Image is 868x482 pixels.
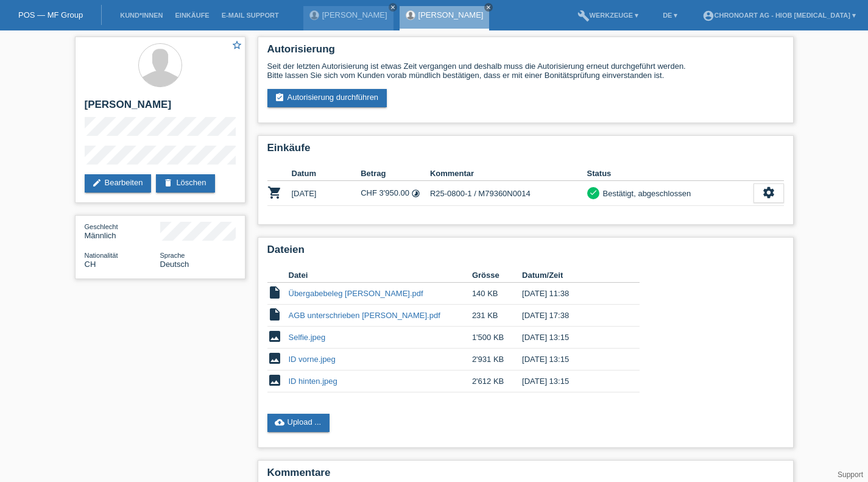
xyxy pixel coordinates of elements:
[267,285,282,300] i: insert_drive_file
[267,62,784,80] div: Seit der letzten Autorisierung ist etwas Zeit vergangen und deshalb muss die Autorisierung erneut...
[267,414,330,432] a: cloud_uploadUpload ...
[267,307,282,322] i: insert_drive_file
[472,283,522,305] td: 140 KB
[696,12,863,19] a: account_circleChronoart AG - Hiob [MEDICAL_DATA] ▾
[267,244,784,262] h2: Dateien
[472,327,522,349] td: 1'500 KB
[390,4,396,10] i: close
[289,268,472,283] th: Datei
[430,166,587,181] th: Kommentar
[322,10,387,19] a: [PERSON_NAME]
[267,185,282,200] i: POSP00025936
[411,189,420,198] i: 24 Raten
[289,355,336,364] a: ID vorne.jpeg
[485,4,492,10] i: close
[361,166,430,181] th: Betrag
[472,268,522,283] th: Grösse
[114,12,169,19] a: Kund*innen
[85,222,160,240] div: Männlich
[92,178,102,188] i: edit
[522,305,622,327] td: [DATE] 17:38
[85,223,118,230] span: Geschlecht
[484,3,493,12] a: close
[267,43,784,62] h2: Autorisierung
[85,260,96,269] span: Schweiz
[275,417,284,427] i: cloud_upload
[85,252,118,259] span: Nationalität
[169,12,215,19] a: Einkäufe
[275,93,284,102] i: assignment_turned_in
[289,289,423,298] a: Übergabebeleg [PERSON_NAME].pdf
[85,99,236,117] h2: [PERSON_NAME]
[361,181,430,206] td: CHF 3'950.00
[231,40,242,51] i: star_border
[702,10,715,22] i: account_circle
[522,283,622,305] td: [DATE] 11:38
[156,174,214,193] a: deleteLöschen
[289,377,337,386] a: ID hinten.jpeg
[216,12,285,19] a: E-Mail Support
[389,3,397,12] a: close
[231,40,242,52] a: star_border
[18,10,83,19] a: POS — MF Group
[587,166,753,181] th: Status
[418,10,484,19] a: [PERSON_NAME]
[267,373,282,388] i: image
[160,260,189,269] span: Deutsch
[472,349,522,370] td: 2'931 KB
[267,329,282,344] i: image
[657,12,683,19] a: DE ▾
[472,305,522,327] td: 231 KB
[577,10,590,22] i: build
[472,370,522,392] td: 2'612 KB
[289,311,440,320] a: AGB unterschrieben [PERSON_NAME].pdf
[160,252,185,259] span: Sprache
[522,327,622,349] td: [DATE] 13:15
[267,89,387,107] a: assignment_turned_inAutorisierung durchführen
[289,333,326,342] a: Selfie.jpeg
[838,470,863,479] a: Support
[267,142,784,160] h2: Einkäufe
[430,181,587,206] td: R25-0800-1 / M79360N0014
[522,268,622,283] th: Datum/Zeit
[589,188,598,197] i: check
[522,349,622,370] td: [DATE] 13:15
[267,351,282,366] i: image
[571,12,645,19] a: buildWerkzeuge ▾
[599,187,691,200] div: Bestätigt, abgeschlossen
[163,178,173,188] i: delete
[292,166,361,181] th: Datum
[85,174,152,193] a: editBearbeiten
[762,186,775,199] i: settings
[522,370,622,392] td: [DATE] 13:15
[292,181,361,206] td: [DATE]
